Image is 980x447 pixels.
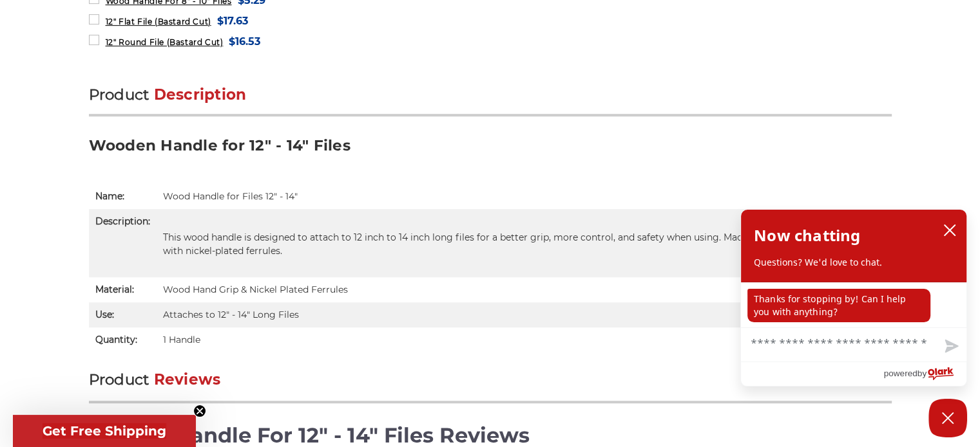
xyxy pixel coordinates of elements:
div: olark chatbox [740,209,967,387]
h2: Now chatting [754,223,860,248]
span: $16.53 [229,33,260,50]
span: by [918,365,927,381]
h3: Wooden Handle for 12" - 14" Files [89,136,892,165]
strong: Name: [95,190,124,202]
p: Thanks for stopping by! Can I help you with anything? [747,289,930,322]
span: Product [89,86,149,104]
span: $17.63 [217,12,248,30]
button: Close Chatbox [928,399,967,437]
strong: Quantity: [95,334,137,345]
button: Send message [934,332,966,361]
span: 12" Flat File (Bastard Cut) [105,17,211,26]
div: Get Free ShippingClose teaser [13,415,196,447]
p: Questions? We'd love to chat. [754,256,954,269]
td: Wood Hand Grip & Nickel Plated Ferrules [157,277,892,302]
td: Wood Handle for Files 12" - 14" [157,184,892,209]
span: Reviews [154,370,221,388]
div: chat [741,282,966,327]
span: 12" Round File (Bastard Cut) [105,37,223,47]
span: Description [154,86,247,104]
a: Powered by Olark [883,362,966,386]
strong: Use: [95,309,114,320]
span: powered [883,365,917,381]
p: This wood handle is designed to attach to 12 inch to 14 inch long files for a better grip, more c... [163,231,885,258]
td: Attaches to 12" - 14" Long Files [157,302,892,327]
strong: Material: [95,284,134,295]
button: Close teaser [193,405,206,417]
span: Get Free Shipping [43,423,166,439]
strong: Description: [95,215,150,227]
span: Product [89,370,149,388]
td: 1 Handle [157,327,892,352]
button: close chatbox [939,221,960,240]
